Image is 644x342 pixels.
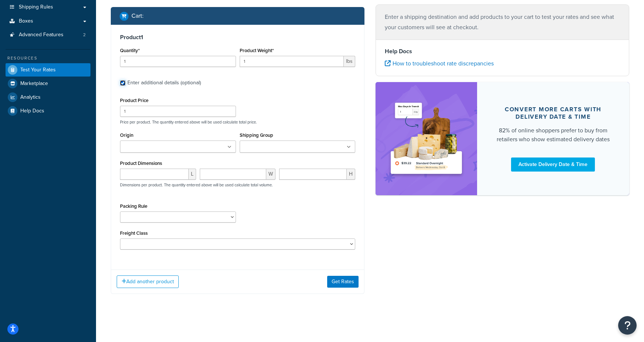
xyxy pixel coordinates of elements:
input: Enter additional details (optional) [120,80,126,86]
input: 0.00 [240,56,344,67]
label: Freight Class [120,230,148,236]
span: Marketplace [20,81,48,87]
span: Analytics [20,94,41,101]
label: Origin [120,132,133,138]
a: How to troubleshoot rate discrepancies [385,59,494,68]
span: Boxes [19,18,33,24]
span: Advanced Features [19,32,64,38]
label: Product Dimensions [120,160,162,166]
img: feature-image-ddt-36eae7f7280da8017bfb280eaccd9c446f90b1fe08728e4019434db127062ab4.png [387,93,466,184]
p: Price per product. The quantity entered above will be used calculate total price. [118,119,357,125]
h2: Cart : [131,13,144,19]
span: W [266,169,275,180]
p: Enter a shipping destination and add products to your cart to test your rates and see what your c... [385,12,620,33]
a: Help Docs [6,104,90,118]
a: Advanced Features2 [6,28,90,42]
label: Quantity* [120,48,140,53]
span: Shipping Rules [19,4,53,10]
h3: Product 1 [120,34,355,41]
span: Test Your Rates [20,67,56,73]
input: 0 [120,56,236,67]
label: Product Price [120,98,148,103]
div: Resources [6,55,90,61]
a: Activate Delivery Date & Time [511,158,595,172]
span: Help Docs [20,108,44,114]
div: Enter additional details (optional) [127,78,201,88]
span: lbs [344,56,355,67]
button: Open Resource Center [618,316,637,335]
button: Add another product [117,275,179,288]
label: Product Weight* [240,48,274,53]
div: Convert more carts with delivery date & time [495,106,612,121]
p: Dimensions per product. The quantity entered above will be used calculate total volume. [118,182,273,187]
a: Analytics [6,91,90,104]
h4: Help Docs [385,47,620,56]
span: H [347,169,355,180]
li: Advanced Features [6,28,90,42]
label: Shipping Group [240,132,273,138]
button: Get Rates [327,276,359,288]
a: Boxes [6,14,90,28]
div: 82% of online shoppers prefer to buy from retailers who show estimated delivery dates [495,126,612,144]
label: Packing Rule [120,203,147,209]
span: L [189,169,196,180]
a: Test Your Rates [6,63,90,77]
a: Marketplace [6,77,90,90]
span: 2 [83,32,86,38]
a: Shipping Rules [6,0,90,14]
